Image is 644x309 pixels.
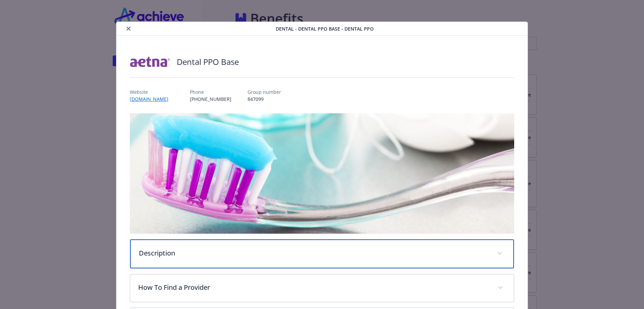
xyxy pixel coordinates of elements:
[130,239,514,268] div: Description
[190,88,231,95] p: Phone
[139,248,489,258] p: Description
[130,52,170,72] img: Aetna Inc
[248,95,281,103] p: 847099
[130,88,174,95] p: Website
[276,25,374,32] span: Dental - Dental PPO Base - Dental PPO
[248,88,281,95] p: Group number
[130,96,174,102] a: [DOMAIN_NAME]
[130,113,515,234] img: banner
[138,282,490,293] p: How To Find a Provider
[177,56,239,68] h2: Dental PPO Base
[190,95,231,103] p: [PHONE_NUMBER]
[130,274,514,302] div: How To Find a Provider
[124,25,132,33] button: close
